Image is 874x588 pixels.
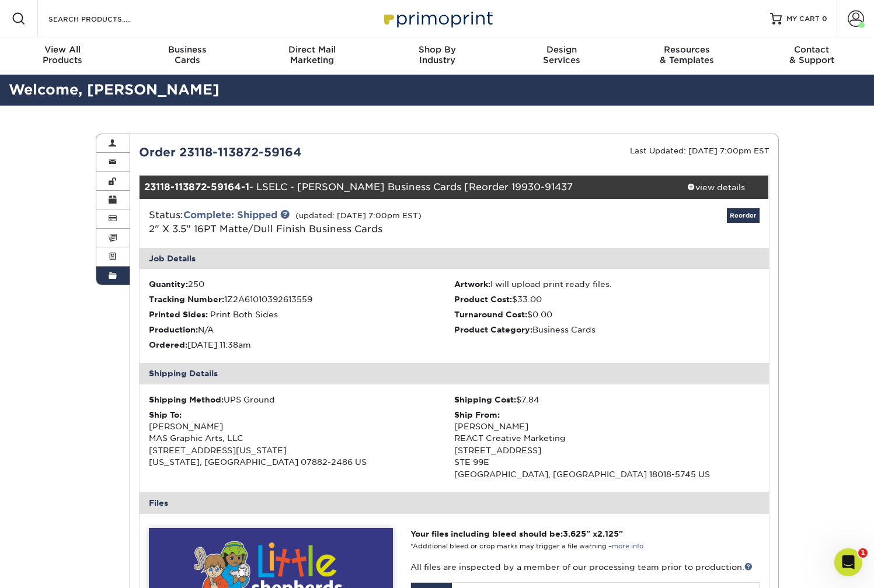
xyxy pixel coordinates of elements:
span: MY CART [786,14,820,24]
a: Contact& Support [749,37,874,75]
strong: Product Cost: [454,295,512,304]
div: Job Details [140,248,769,269]
div: [PERSON_NAME] REACT Creative Marketing [STREET_ADDRESS] STE 99E [GEOGRAPHIC_DATA], [GEOGRAPHIC_DA... [454,409,760,480]
strong: Ship From: [454,410,500,419]
strong: Tracking Number: [149,295,224,304]
strong: Shipping Method: [149,395,224,404]
div: & Templates [624,44,749,65]
li: N/A [149,324,454,335]
small: (updated: [DATE] 7:00pm EST) [295,211,422,220]
span: Contact [749,44,874,55]
div: UPS Ground [149,394,454,405]
strong: Ordered: [149,340,187,349]
a: more info [612,542,643,550]
a: Direct MailMarketing [250,37,375,75]
li: $33.00 [454,293,760,305]
a: BusinessCards [125,37,250,75]
span: 1 [858,548,868,558]
div: Files [140,492,769,513]
strong: Quantity: [149,279,188,289]
img: Primoprint [379,6,496,31]
a: DesignServices [499,37,624,75]
div: Services [499,44,624,65]
small: *Additional bleed or crop marks may trigger a file warning – [410,542,643,550]
div: $7.84 [454,394,760,405]
li: I will upload print ready files. [454,278,760,290]
input: SEARCH PRODUCTS..... [47,12,161,26]
small: Last Updated: [DATE] 7:00pm EST [630,146,769,155]
p: All files are inspected by a member of our processing team prior to production. [410,561,759,573]
a: Resources& Templates [624,37,749,75]
span: Resources [624,44,749,55]
div: Industry [375,44,500,65]
strong: Your files including bleed should be: " x " [410,529,623,538]
span: Design [499,44,624,55]
a: Shop ByIndustry [375,37,500,75]
a: Complete: Shipped [183,209,277,220]
div: Status: [140,208,559,236]
strong: Product Category: [454,325,532,334]
div: Marketing [250,44,375,65]
strong: 23118-113872-59164-1 [144,181,249,192]
li: 250 [149,278,454,290]
div: view details [664,181,769,193]
span: Direct Mail [250,44,375,55]
li: Business Cards [454,324,760,335]
div: - LSELC - [PERSON_NAME] Business Cards [Reorder 19930-91437 [140,176,664,199]
div: Order 23118-113872-59164 [130,143,454,161]
strong: Shipping Cost: [454,395,516,404]
strong: Turnaround Cost: [454,310,527,319]
span: Business [125,44,250,55]
span: 2" X 3.5" 16PT Matte/Dull Finish Business Cards [149,223,382,235]
iframe: Google Customer Reviews [3,552,99,584]
span: 2.125 [597,529,619,538]
a: Reorder [727,208,760,223]
div: [PERSON_NAME] MAS Graphic Arts, LLC [STREET_ADDRESS][US_STATE] [US_STATE], [GEOGRAPHIC_DATA] 0788... [149,409,454,468]
span: Shop By [375,44,500,55]
strong: Printed Sides: [149,310,208,319]
a: view details [664,176,769,199]
strong: Production: [149,325,198,334]
strong: Ship To: [149,410,182,419]
div: & Support [749,44,874,65]
iframe: Intercom live chat [834,548,862,576]
li: [DATE] 11:38am [149,339,454,351]
span: Print Both Sides [210,310,278,319]
li: $0.00 [454,309,760,320]
strong: Artwork: [454,279,490,289]
div: Shipping Details [140,363,769,384]
span: 0 [822,15,827,23]
div: Cards [125,44,250,65]
span: 3.625 [563,529,586,538]
span: 1Z2A61010392613559 [224,295,312,304]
